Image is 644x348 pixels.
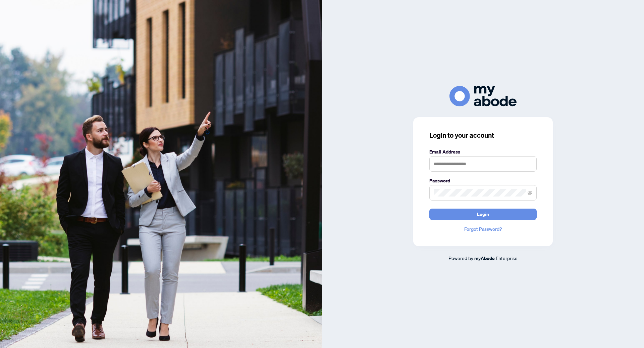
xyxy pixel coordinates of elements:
[429,225,537,233] a: Forgot Password?
[448,255,473,261] span: Powered by
[477,209,489,220] span: Login
[449,86,517,106] img: ma-logo
[528,190,532,195] span: eye-invisible
[429,177,537,184] label: Password
[429,209,537,220] button: Login
[496,255,518,261] span: Enterprise
[429,131,537,140] h3: Login to your account
[474,255,495,262] a: myAbode
[429,148,537,156] label: Email Address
